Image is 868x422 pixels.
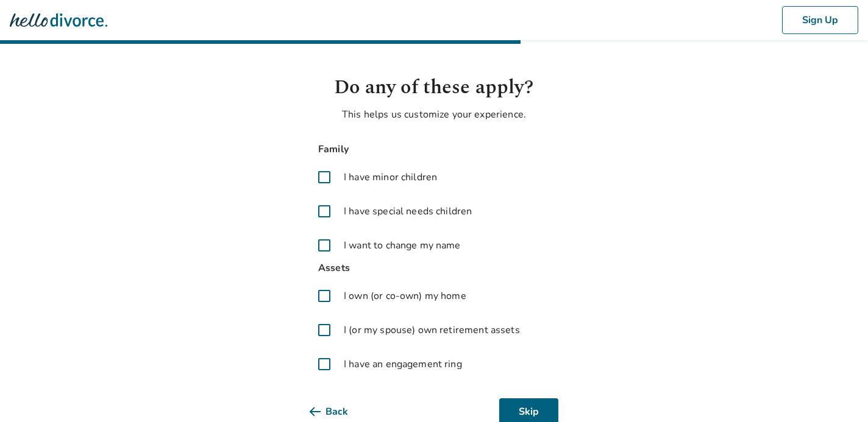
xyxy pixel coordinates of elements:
span: I (or my spouse) own retirement assets [344,323,520,337]
span: I have special needs children [344,204,472,219]
iframe: Chat Widget [807,364,868,422]
span: I want to change my name [344,238,461,253]
span: I have an engagement ring [344,357,462,371]
span: I own (or co-own) my home [344,289,466,303]
span: Assets [310,260,558,276]
p: This helps us customize your experience. [310,107,558,122]
span: I have minor children [344,170,437,185]
h1: Do any of these apply? [310,73,558,102]
img: Hello Divorce Logo [10,8,107,32]
span: Family [310,141,558,158]
button: Sign Up [782,6,858,34]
